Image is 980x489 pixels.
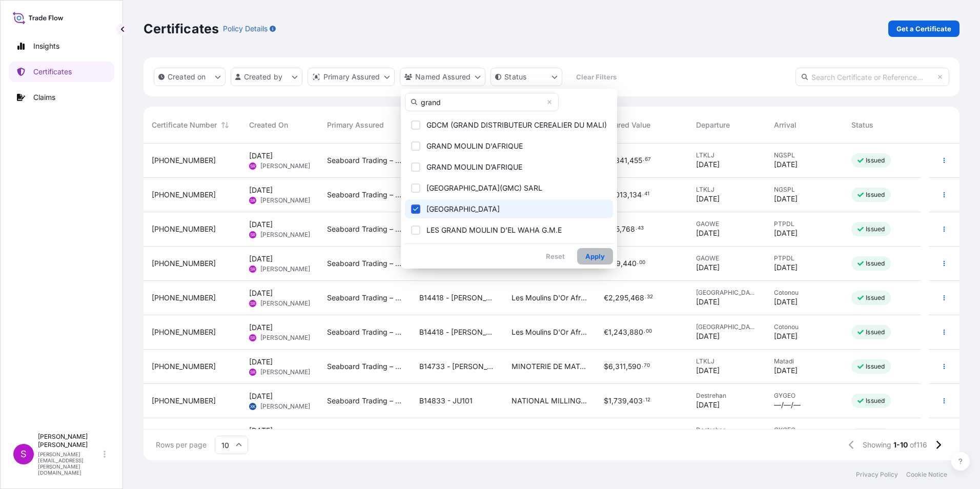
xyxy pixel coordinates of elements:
[426,183,542,193] span: [GEOGRAPHIC_DATA](GMC) SARL
[401,89,617,269] div: cargoOwner Filter options
[585,251,605,261] p: Apply
[426,225,562,235] span: LES GRAND MOULIN D'EL WAHA G.M.E
[405,115,613,134] button: GDCM (GRAND DISTRIBUTEUR CEREALIER DU MALI)
[405,136,613,155] button: GRAND MOULIN D'AFRIQUE
[405,220,613,239] button: LES GRAND MOULIN D'EL WAHA G.M.E
[405,115,613,239] div: Select Option
[538,248,573,264] button: Reset
[405,157,613,176] button: GRAND MOULIN D’AFRIQUE
[426,162,522,172] span: GRAND MOULIN D’AFRIQUE
[405,178,613,197] button: [GEOGRAPHIC_DATA](GMC) SARL
[426,141,523,151] span: GRAND MOULIN D'AFRIQUE
[546,251,565,261] p: Reset
[405,93,559,111] input: Search named assured
[577,248,613,264] button: Apply
[405,199,613,218] button: [GEOGRAPHIC_DATA]
[426,204,500,214] span: [GEOGRAPHIC_DATA]
[426,120,607,130] span: GDCM (GRAND DISTRIBUTEUR CEREALIER DU MALI)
